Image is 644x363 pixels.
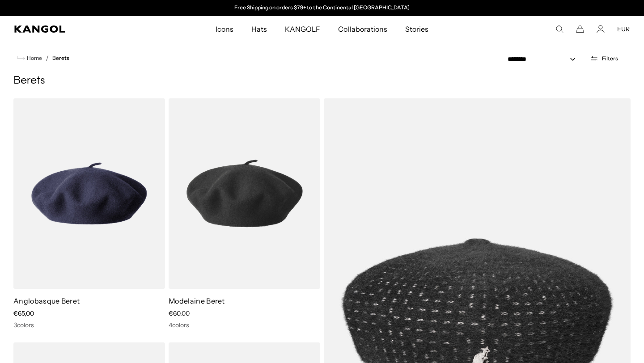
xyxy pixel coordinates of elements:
span: €65,00 [13,309,34,317]
button: EUR [617,25,630,33]
a: Berets [52,55,69,61]
span: KANGOLF [285,16,320,42]
div: 1 of 2 [230,4,414,12]
span: Filters [602,55,618,62]
div: 3 colors [13,321,165,329]
span: Home [25,55,42,61]
a: KANGOLF [276,16,329,42]
a: Icons [207,16,242,42]
span: Icons [216,16,233,42]
span: Stories [405,16,428,42]
a: Modelaine Beret [169,296,225,305]
a: Home [17,54,42,62]
span: Hats [251,16,267,42]
a: Account [597,25,605,33]
li: / [42,53,49,63]
button: Cart [576,25,584,33]
h1: Berets [13,74,631,88]
div: Announcement [230,4,414,12]
a: Free Shipping on orders $79+ to the Continental [GEOGRAPHIC_DATA] [234,4,410,11]
img: Modelaine Beret [169,98,320,289]
select: Sort by: Featured [504,55,585,64]
span: €60,00 [169,309,190,317]
button: Open filters [585,55,623,63]
img: Anglobasque Beret [13,98,165,289]
a: Hats [242,16,276,42]
a: Anglobasque Beret [13,296,80,305]
span: Collaborations [338,16,387,42]
div: 4 colors [169,321,320,329]
a: Collaborations [329,16,396,42]
a: Kangol [14,25,143,33]
a: Stories [396,16,437,42]
summary: Search here [555,25,563,33]
slideshow-component: Announcement bar [230,4,414,12]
